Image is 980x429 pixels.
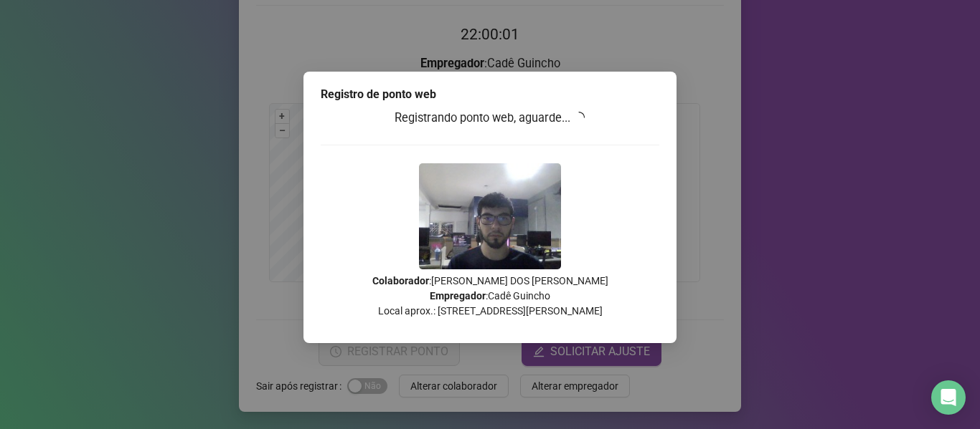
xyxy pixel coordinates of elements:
[372,275,429,286] strong: Colaborador
[419,163,561,269] img: 9k=
[430,290,486,302] strong: Empregador
[573,112,585,123] span: loading
[321,274,659,319] p: : [PERSON_NAME] DOS [PERSON_NAME] : Cadê Guincho Local aprox.: [STREET_ADDRESS][PERSON_NAME]
[321,86,659,103] div: Registro de ponto web
[931,380,966,415] div: Open Intercom Messenger
[321,109,659,127] h3: Registrando ponto web, aguarde...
